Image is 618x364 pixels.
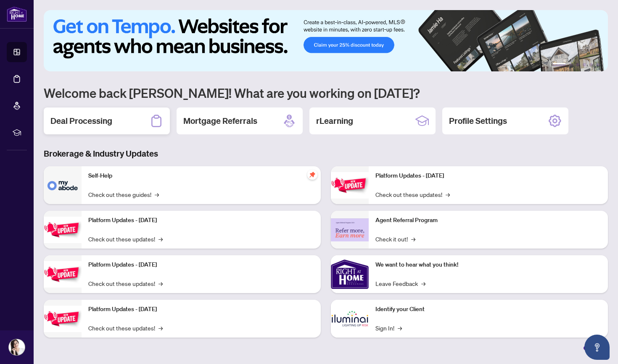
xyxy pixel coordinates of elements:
span: → [158,323,163,333]
a: Check out these guides!→ [88,190,159,199]
img: Agent Referral Program [331,218,369,241]
button: 1 [552,63,566,66]
a: Check out these updates!→ [88,279,163,288]
button: 6 [596,63,600,66]
p: Platform Updates - [DATE] [375,171,601,181]
h3: Brokerage & Industry Updates [44,148,608,160]
h2: Mortgage Referrals [183,115,257,127]
a: Sign In!→ [375,323,402,333]
span: → [446,190,450,199]
p: Platform Updates - [DATE] [88,216,314,225]
img: logo [7,6,27,22]
p: Self-Help [88,171,314,181]
button: 3 [576,63,579,66]
a: Check out these updates!→ [375,190,450,199]
h2: Profile Settings [449,115,507,127]
span: → [158,279,163,288]
p: Platform Updates - [DATE] [88,260,314,270]
img: Profile Icon [9,339,25,355]
img: Platform Updates - September 16, 2025 [44,217,82,243]
a: Check out these updates!→ [88,234,163,244]
span: → [411,234,415,244]
button: 2 [569,63,573,66]
img: We want to hear what you think! [331,255,369,293]
img: Slide 0 [44,10,608,71]
span: → [155,190,159,199]
span: → [158,234,163,244]
p: Platform Updates - [DATE] [88,305,314,314]
a: Check it out!→ [375,234,415,244]
span: pushpin [307,170,317,180]
button: 4 [583,63,586,66]
span: → [421,279,425,288]
p: Agent Referral Program [375,216,601,225]
h1: Welcome back [PERSON_NAME]! What are you working on [DATE]? [44,85,608,101]
a: Leave Feedback→ [375,279,425,288]
a: Check out these updates!→ [88,323,163,333]
p: We want to hear what you think! [375,260,601,270]
img: Self-Help [44,166,82,204]
h2: Deal Processing [50,115,112,127]
h2: rLearning [316,115,353,127]
img: Platform Updates - June 23, 2025 [331,172,369,199]
span: → [398,323,402,333]
p: Identify your Client [375,305,601,314]
img: Platform Updates - July 8, 2025 [44,306,82,332]
img: Platform Updates - July 21, 2025 [44,261,82,288]
button: Open asap [584,335,610,360]
img: Identify your Client [331,300,369,338]
button: 5 [589,63,593,66]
